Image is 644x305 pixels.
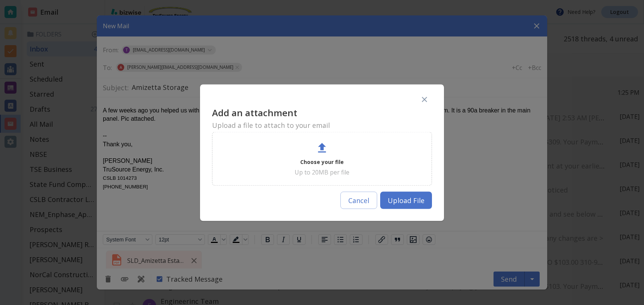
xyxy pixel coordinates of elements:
[340,191,377,209] button: Cancel
[212,107,432,118] h3: Add an attachment
[300,157,344,166] p: Choose your file
[6,9,444,26] div: A few weeks ago you helped us with a line drawing as attached. Now the owners would like a backup...
[6,59,444,68] p: [PERSON_NAME]
[6,86,51,92] span: [PHONE_NUMBER]
[380,191,432,209] button: Upload File
[295,168,349,176] p: Up to 20MB per file
[6,78,40,83] span: CSLB 1014273
[6,43,444,51] p: Thank you,
[6,6,444,93] body: Rich Text Area. Press ALT-0 for help.
[212,121,432,129] h6: Upload a file to attach to your email
[6,26,444,93] div: --
[212,132,432,185] div: Choose your fileUp to 20MB per file
[6,68,444,76] p: TruSource Energy, Inc.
